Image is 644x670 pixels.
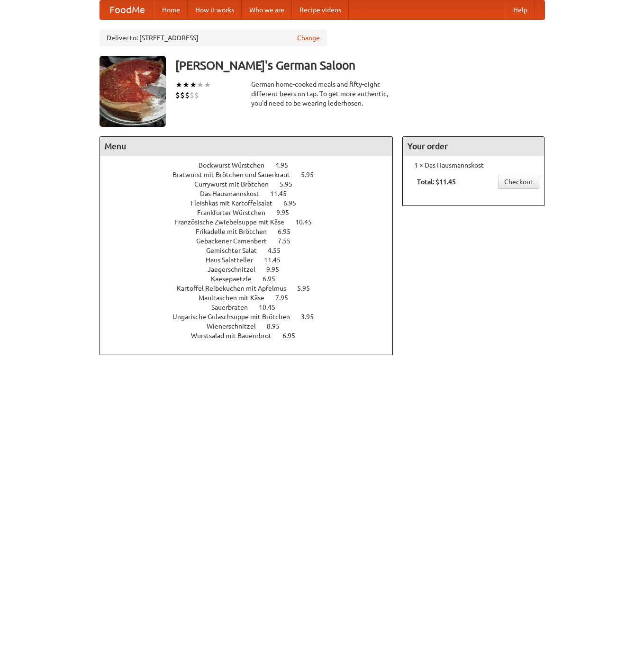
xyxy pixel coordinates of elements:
span: Sauerbraten [211,304,257,311]
a: Bratwurst mit Brötchen und Sauerkraut 5.95 [172,171,331,179]
div: German home-cooked meals and fifty-eight different beers on tap. To get more authentic, you'd nee... [251,80,393,108]
a: Bockwurst Würstchen 4.95 [199,161,306,169]
a: Maultaschen mit Käse 7.95 [199,294,306,302]
span: Bratwurst mit Brötchen und Sauerkraut [172,171,299,179]
a: Das Hausmannskost 11.45 [200,190,304,197]
a: Kaesepaetzle 6.95 [211,275,293,283]
li: ★ [197,80,204,90]
a: Französische Zwiebelsuppe mit Käse 10.45 [174,218,329,226]
span: 9.95 [266,266,289,273]
span: 5.95 [301,171,323,179]
span: Gebackener Camenbert [196,237,276,245]
span: Gemischter Salat [206,247,266,254]
span: 11.45 [264,256,290,264]
span: Fleishkas mit Kartoffelsalat [190,199,282,207]
span: Französische Zwiebelsuppe mit Käse [174,218,294,226]
a: Fleishkas mit Kartoffelsalat 6.95 [190,199,314,207]
li: $ [185,90,190,100]
li: ★ [175,80,182,90]
span: 5.95 [297,285,319,292]
a: Sauerbraten 10.45 [211,304,293,311]
span: 10.45 [259,304,285,311]
li: $ [175,90,180,100]
a: Jaegerschnitzel 9.95 [208,266,297,273]
span: 6.95 [283,199,306,207]
h4: Menu [100,137,393,156]
span: Maultaschen mit Käse [199,294,274,302]
li: ★ [190,80,197,90]
a: Change [297,33,320,43]
a: Haus Salatteller 11.45 [206,256,298,264]
span: 3.95 [301,313,323,321]
a: Home [154,0,188,19]
span: Frikadelle mit Brötchen [196,228,276,235]
span: Das Hausmannskost [200,190,269,197]
span: Wienerschnitzel [207,322,265,330]
span: 9.95 [276,209,299,216]
img: angular.jpg [100,56,166,127]
a: Frikadelle mit Brötchen 6.95 [196,228,308,235]
a: Kartoffel Reibekuchen mit Apfelmus 5.95 [177,285,327,292]
span: 5.95 [280,180,302,188]
span: Currywurst mit Brötchen [194,180,278,188]
li: $ [194,90,199,100]
a: Help [506,0,535,19]
li: ★ [182,80,190,90]
span: Ungarische Gulaschsuppe mit Brötchen [172,313,299,321]
a: Recipe videos [292,0,349,19]
span: 10.45 [295,218,321,226]
a: Gemischter Salat 4.55 [206,247,298,254]
span: Bockwurst Würstchen [199,161,274,169]
span: Haus Salatteller [206,256,263,264]
span: 7.55 [278,237,300,245]
h4: Your order [403,137,544,156]
a: Gebackener Camenbert 7.55 [196,237,308,245]
span: 6.95 [282,332,305,339]
a: Ungarische Gulaschsuppe mit Brötchen 3.95 [172,313,331,321]
span: 6.95 [263,275,285,283]
a: Frankfurter Würstchen 9.95 [197,209,307,216]
li: 1 × Das Hausmannskost [408,161,539,170]
div: Deliver to: [STREET_ADDRESS] [100,29,327,46]
span: Jaegerschnitzel [208,266,265,273]
li: $ [190,90,194,100]
span: Frankfurter Würstchen [197,209,275,216]
span: 4.95 [275,161,298,169]
span: Wurstsalad mit Bauernbrot [191,332,281,339]
a: Who we are [242,0,292,19]
span: Kartoffel Reibekuchen mit Apfelmus [177,285,296,292]
span: 7.95 [275,294,298,302]
li: ★ [204,80,211,90]
a: FoodMe [100,0,154,19]
a: Currywurst mit Brötchen 5.95 [194,180,310,188]
span: 4.55 [268,247,290,254]
a: Wurstsalad mit Bauernbrot 6.95 [191,332,313,339]
span: 11.45 [270,190,296,197]
a: Wienerschnitzel 8.95 [207,322,297,330]
a: How it works [188,0,242,19]
span: Kaesepaetzle [211,275,261,283]
li: $ [180,90,185,100]
b: Total: $11.45 [417,178,456,186]
h3: [PERSON_NAME]'s German Saloon [175,56,545,75]
span: 8.95 [267,322,289,330]
a: Checkout [498,175,539,189]
span: 6.95 [278,228,300,235]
